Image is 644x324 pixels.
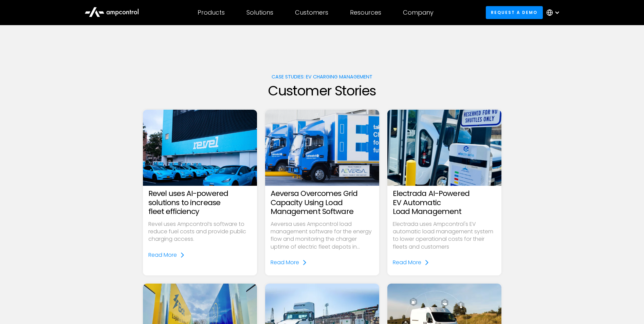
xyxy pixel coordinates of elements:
[350,9,381,16] div: Resources
[271,259,299,266] div: Read More
[198,9,225,16] div: Products
[148,189,252,216] h3: Revel uses AI-powered solutions to increase fleet efficiency
[393,220,496,251] p: Electrada uses Ampcontrol's EV automatic load management system to lower operational costs for th...
[148,220,252,243] p: Revel uses Ampcontrol’s software to reduce fuel costs and provide public charging access.
[403,9,434,16] div: Company
[295,9,328,16] div: Customers
[271,189,374,216] h3: Aeversa Overcomes Grid Capacity Using Load Management Software
[486,6,543,19] a: Request a demo
[148,251,185,259] a: Read More
[393,259,429,266] a: Read More
[393,189,496,216] h3: Electrada AI-Powered EV Automatic Load Management
[393,259,421,266] div: Read More
[246,9,273,16] div: Solutions
[271,259,307,266] a: Read More
[271,220,374,251] p: Aeversa uses Ampcontrol load management software for the energy flow and monitoring the charger u...
[143,83,501,99] h2: Customer Stories
[143,74,501,80] h1: Case Studies: EV charging management
[148,251,177,259] div: Read More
